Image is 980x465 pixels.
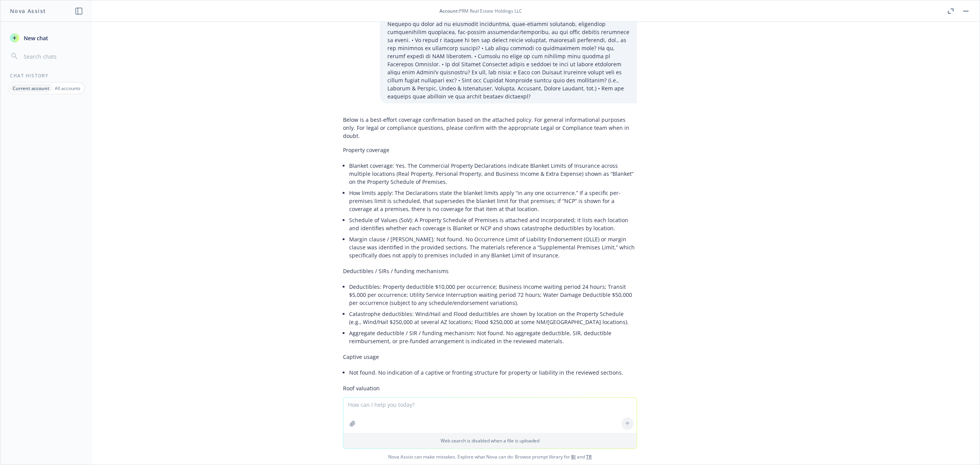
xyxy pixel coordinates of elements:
[586,454,592,460] a: TR
[349,327,637,347] li: Aggregate deductible / SIR / funding mechanism: Not found. No aggregate deductible, SIR, deductib...
[343,146,637,154] p: Property coverage
[349,367,637,378] li: Not found. No indication of a captive or fronting structure for property or liability in the revi...
[349,187,637,214] li: How limits apply: The Declarations state the blanket limits apply “in any one occurrence.” If a s...
[22,51,83,62] input: Search chats
[343,384,637,392] p: Roof valuation
[13,85,49,92] p: Current account
[55,85,80,92] p: All accounts
[349,281,637,308] li: Deductibles: Property deductible $10,000 per occurrence; Business Income waiting period 24 hours;...
[571,454,576,460] a: BI
[349,214,637,234] li: Schedule of Values (SoV): A Property Schedule of Premises is attached and incorporated; it lists ...
[22,34,48,42] span: New chat
[439,8,458,14] span: Account
[348,437,632,444] p: Web search is disabled when a file is uploaded
[349,308,637,327] li: Catastrophe deductibles: Wind/Hail and Flood deductibles are shown by location on the Property Sc...
[343,353,637,361] p: Captive usage
[439,8,522,14] div: : PRM Real Estate Holdings LLC
[1,72,92,79] div: Chat History
[343,116,637,140] p: Below is a best-effort coverage confirmation based on the attached policy. For general informatio...
[3,449,977,465] span: Nova Assist can make mistakes. Explore what Nova can do: Browse prompt library for and
[349,160,637,187] li: Blanket coverage: Yes. The Commercial Property Declarations indicate Blanket Limits of Insurance ...
[343,267,637,275] p: Deductibles / SIRs / funding mechanisms
[349,234,637,261] li: Margin clause / [PERSON_NAME]: Not found. No Occurrence Limit of Liability Endorsement (OLLE) or ...
[7,31,86,45] button: New chat
[10,7,46,15] h1: Nova Assist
